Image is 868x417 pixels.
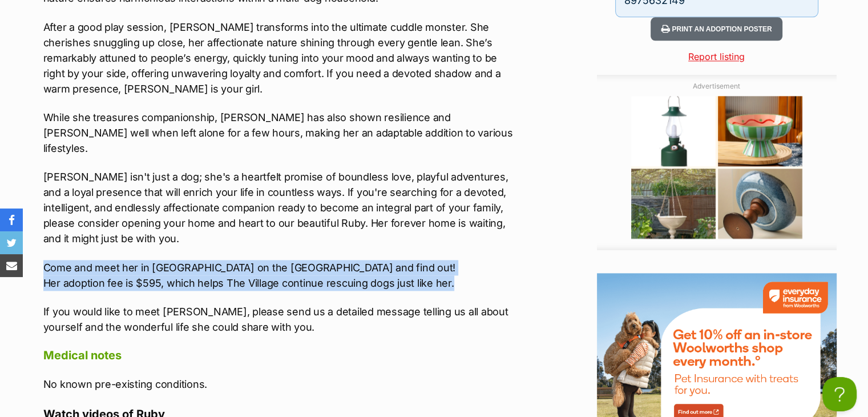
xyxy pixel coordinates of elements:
p: [PERSON_NAME] isn't just a dog; she's a heartfelt promise of boundless love, playful adventures, ... [43,169,515,246]
p: After a good play session, [PERSON_NAME] transforms into the ultimate cuddle monster. She cherish... [43,19,515,97]
p: Come and meet her in [GEOGRAPHIC_DATA] on the [GEOGRAPHIC_DATA] and find out! Her adoption fee is... [43,260,515,291]
p: If you would like to meet [PERSON_NAME], please send us a detailed message telling us all about y... [43,304,515,335]
div: Advertisement [597,75,837,250]
a: Report listing [597,50,837,63]
iframe: Advertisement [631,96,802,239]
p: While she treasures companionship, [PERSON_NAME] has also shown resilience and [PERSON_NAME] well... [43,110,515,156]
button: Print an adoption poster [651,17,782,41]
iframe: Help Scout Beacon - Open [822,377,857,411]
h4: Medical notes [43,348,515,363]
p: No known pre-existing conditions. [43,376,515,392]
